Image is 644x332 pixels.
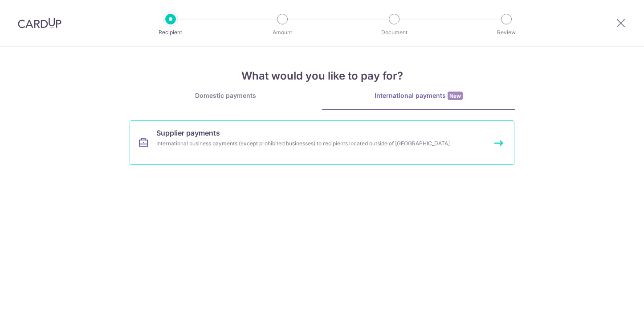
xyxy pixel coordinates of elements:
p: Recipient [138,28,204,37]
p: Document [361,28,427,37]
a: Supplier paymentsInternational business payments (except prohibited businesses) to recipients loc... [130,120,514,165]
p: Amount [249,28,315,37]
span: New [448,92,463,100]
img: CardUp [18,18,61,28]
span: Supplier payments [156,128,220,138]
p: Review [473,28,539,37]
div: International payments [322,91,515,100]
div: International business payments (except prohibited businesses) to recipients located outside of [... [156,139,464,148]
h4: What would you like to pay for? [129,68,515,84]
div: Domestic payments [129,91,322,100]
